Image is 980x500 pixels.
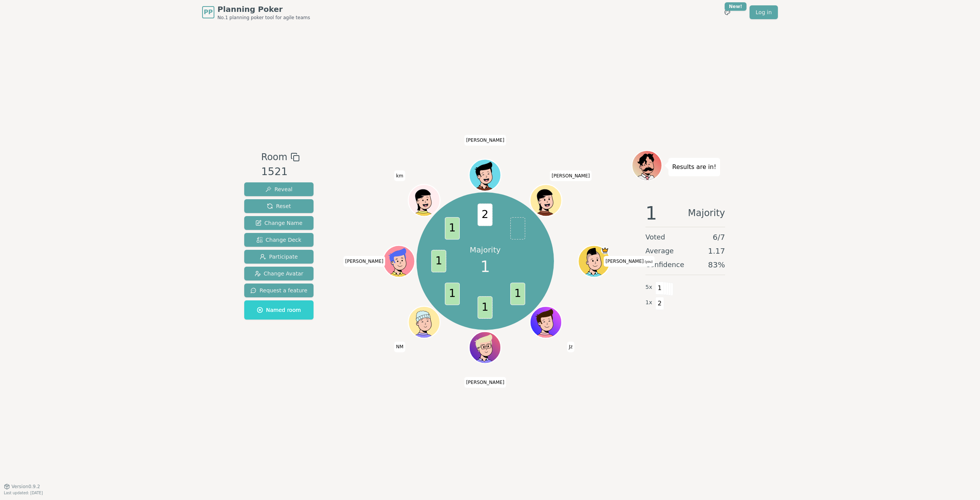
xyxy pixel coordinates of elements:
[4,484,40,490] button: Version0.9.2
[579,246,609,276] button: Click to change your avatar
[645,259,684,270] span: Confidence
[720,5,734,19] button: New!
[217,15,310,21] span: No.1 planning poker tool for agile teams
[394,341,405,352] span: Click to change your name
[244,182,314,196] button: Reveal
[204,8,212,17] span: PP
[478,204,493,226] span: 2
[601,246,609,254] span: chris is the host
[445,283,460,305] span: 1
[445,217,460,240] span: 1
[265,185,292,193] span: Reveal
[244,300,314,320] button: Named room
[255,219,302,227] span: Change Name
[644,260,653,264] span: (you)
[261,164,299,180] div: 1521
[260,253,298,261] span: Participate
[257,306,301,314] span: Named room
[604,256,655,267] span: Click to change your name
[708,246,725,256] span: 1.17
[244,233,314,247] button: Change Deck
[464,377,506,388] span: Click to change your name
[202,4,310,21] a: PPPlanning PokerNo.1 planning poker tool for agile teams
[244,216,314,230] button: Change Name
[655,282,664,295] span: 1
[11,484,40,490] span: Version 0.9.2
[750,5,778,19] a: Log in
[256,236,301,244] span: Change Deck
[244,250,314,264] button: Participate
[645,298,652,307] span: 1 x
[480,255,490,278] span: 1
[217,4,310,15] span: Planning Poker
[645,246,674,256] span: Average
[431,250,446,273] span: 1
[244,284,314,297] button: Request a feature
[244,267,314,280] button: Change Avatar
[244,199,314,213] button: Reset
[267,202,291,210] span: Reset
[464,135,506,146] span: Click to change your name
[394,170,405,181] span: Click to change your name
[713,232,725,243] span: 6 / 7
[550,170,592,181] span: Click to change your name
[343,256,385,267] span: Click to change your name
[255,270,304,277] span: Change Avatar
[672,162,716,172] p: Results are in!
[655,297,664,310] span: 2
[478,297,493,319] span: 1
[708,259,725,270] span: 83 %
[4,491,43,495] span: Last updated: [DATE]
[645,204,657,222] span: 1
[645,232,665,243] span: Voted
[645,283,652,292] span: 5 x
[725,2,746,11] div: New!
[470,244,501,255] p: Majority
[510,283,525,305] span: 1
[261,150,287,164] span: Room
[688,204,725,222] span: Majority
[567,341,575,352] span: Click to change your name
[250,287,307,294] span: Request a feature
